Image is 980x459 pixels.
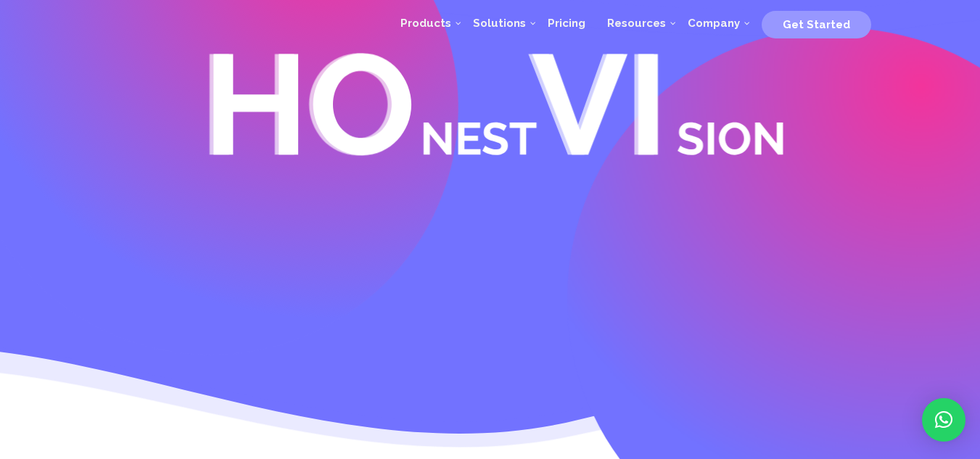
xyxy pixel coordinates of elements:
a: Solutions [462,1,537,45]
a: Products [390,1,462,45]
span: Company [688,17,740,30]
a: Pricing [537,1,596,45]
a: Company [677,1,751,45]
span: Solutions [473,17,526,30]
a: Resources [596,1,677,45]
span: Products [400,17,451,30]
span: Get Started [783,18,850,31]
span: Pricing [548,17,585,30]
a: Get Started [762,12,871,34]
span: Resources [607,17,666,30]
